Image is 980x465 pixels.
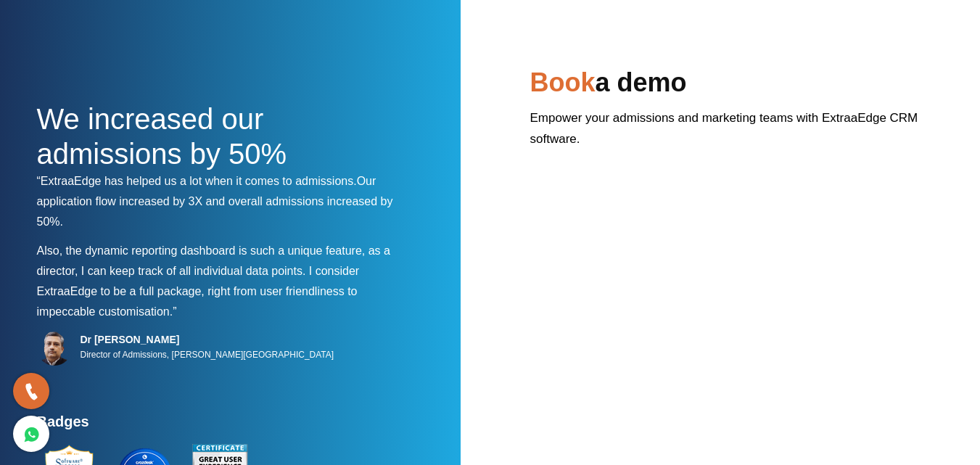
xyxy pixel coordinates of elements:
h4: Badges [37,413,407,439]
h5: Dr [PERSON_NAME] [81,333,334,346]
span: I consider ExtraaEdge to be a full package, right from user friendliness to impeccable customisat... [37,265,360,318]
span: We increased our admissions by 50% [37,103,287,170]
span: Book [530,67,596,97]
p: Director of Admissions, [PERSON_NAME][GEOGRAPHIC_DATA] [81,346,334,363]
h2: a demo [530,65,944,107]
span: Also, the dynamic reporting dashboard is such a unique feature, as a director, I can keep track o... [37,244,390,277]
span: “ExtraaEdge has helped us a lot when it comes to admissions. [37,175,357,187]
p: Empower your admissions and marketing teams with ExtraaEdge CRM software. [530,107,944,160]
span: Our application flow increased by 3X and overall admissions increased by 50%. [37,175,393,228]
